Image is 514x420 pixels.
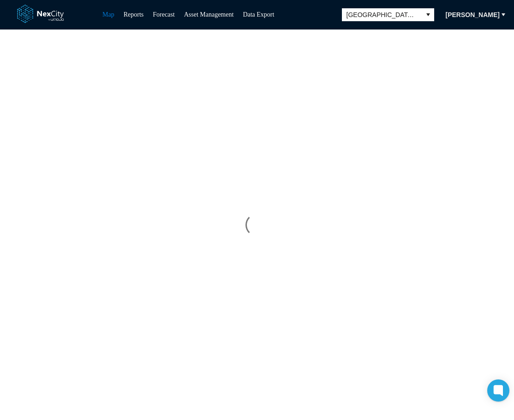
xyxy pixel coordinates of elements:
span: [PERSON_NAME] [446,10,500,19]
a: Asset Management [184,11,234,18]
button: [PERSON_NAME] [440,7,506,22]
button: select [422,8,434,21]
a: Data Export [243,11,274,18]
span: [GEOGRAPHIC_DATA][PERSON_NAME] [347,10,418,19]
a: Map [102,11,114,18]
a: Reports [124,11,144,18]
a: Forecast [153,11,174,18]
